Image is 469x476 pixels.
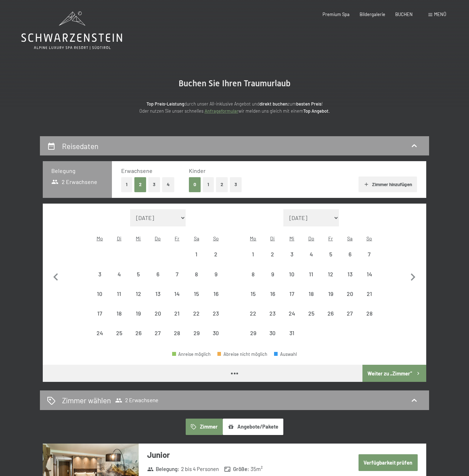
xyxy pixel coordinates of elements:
[264,271,282,289] div: 9
[187,264,206,283] div: Anreise nicht möglich
[62,142,98,150] h2: Reisedaten
[341,311,359,328] div: 27
[301,264,321,283] div: Anreise nicht möglich
[109,323,129,343] div: Tue Nov 25 2025
[167,323,187,343] div: Fri Nov 28 2025
[90,284,109,303] div: Anreise nicht möglich
[360,284,379,303] div: Sun Dec 21 2025
[148,323,167,343] div: Anreise nicht möglich
[129,264,148,283] div: Wed Nov 05 2025
[187,304,206,323] div: Anreise nicht möglich
[62,395,111,405] h2: Zimmer wählen
[115,397,158,404] span: 2 Erwachsene
[92,100,377,115] p: durch unser All-inklusive Angebot und zum ! Oder nutzen Sie unser schnelles wir melden uns gleich...
[360,291,378,309] div: 21
[186,419,223,435] button: Zimmer
[362,365,426,382] button: Weiter zu „Zimmer“
[360,311,378,328] div: 28
[90,284,109,303] div: Mon Nov 10 2025
[360,11,385,17] span: Bildergalerie
[301,264,321,283] div: Thu Dec 11 2025
[301,284,321,303] div: Thu Dec 18 2025
[194,235,199,241] abbr: Samstag
[148,284,167,303] div: Thu Nov 13 2025
[283,291,301,309] div: 17
[90,264,109,283] div: Mon Nov 03 2025
[301,304,321,323] div: Thu Dec 25 2025
[341,291,359,309] div: 20
[206,245,225,264] div: Sun Nov 02 2025
[90,323,109,343] div: Anreise nicht möglich
[187,304,206,323] div: Sat Nov 22 2025
[136,235,141,241] abbr: Mittwoch
[263,245,282,264] div: Tue Dec 02 2025
[181,465,219,473] span: 2 bis 4 Personen
[263,304,282,323] div: Anreise nicht möglich
[187,311,205,328] div: 22
[206,304,225,323] div: Sun Nov 23 2025
[121,167,153,174] span: Erwachsene
[90,323,109,343] div: Mon Nov 24 2025
[321,311,339,328] div: 26
[117,235,122,241] abbr: Dienstag
[147,465,180,473] strong: Belegung :
[263,284,282,303] div: Tue Dec 16 2025
[155,235,161,241] abbr: Donnerstag
[302,251,320,269] div: 4
[251,465,263,473] span: 35 m²
[359,454,418,471] button: Verfügbarkeit prüfen
[187,330,205,348] div: 29
[217,352,267,357] div: Abreise nicht möglich
[167,264,187,283] div: Fri Nov 07 2025
[91,291,109,309] div: 10
[302,271,320,289] div: 11
[167,284,187,303] div: Fri Nov 14 2025
[244,271,262,289] div: 8
[51,167,103,175] h3: Belegung
[168,291,186,309] div: 14
[321,245,340,264] div: Anreise nicht möglich
[147,449,340,460] h3: Junior
[282,264,301,283] div: Anreise nicht möglich
[168,271,186,289] div: 7
[187,323,206,343] div: Anreise nicht möglich
[282,304,301,323] div: Wed Dec 24 2025
[243,264,263,283] div: Anreise nicht möglich
[360,264,379,283] div: Anreise nicht möglich
[270,235,275,241] abbr: Dienstag
[340,284,360,303] div: Anreise nicht möglich
[187,271,205,289] div: 8
[264,291,282,309] div: 16
[110,330,128,348] div: 25
[109,304,129,323] div: Anreise nicht möglich
[360,304,379,323] div: Sun Dec 28 2025
[109,264,129,283] div: Anreise nicht möglich
[207,271,225,289] div: 9
[323,11,350,17] span: Premium Spa
[167,284,187,303] div: Anreise nicht möglich
[244,251,262,269] div: 1
[129,304,148,323] div: Anreise nicht möglich
[121,177,132,192] button: 1
[90,304,109,323] div: Mon Nov 17 2025
[282,304,301,323] div: Anreise nicht möglich
[340,284,360,303] div: Sat Dec 20 2025
[263,284,282,303] div: Anreise nicht möglich
[187,245,206,264] div: Anreise nicht möglich
[360,304,379,323] div: Anreise nicht möglich
[282,245,301,264] div: Anreise nicht möglich
[301,245,321,264] div: Anreise nicht möglich
[109,284,129,303] div: Tue Nov 11 2025
[129,284,148,303] div: Wed Nov 12 2025
[244,291,262,309] div: 15
[172,352,211,357] div: Anreise möglich
[259,101,288,107] strong: direkt buchen
[341,271,359,289] div: 13
[187,251,205,269] div: 1
[264,311,282,328] div: 23
[243,284,263,303] div: Mon Dec 15 2025
[207,330,225,348] div: 30
[91,330,109,348] div: 24
[129,330,147,348] div: 26
[296,101,321,107] strong: besten Preis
